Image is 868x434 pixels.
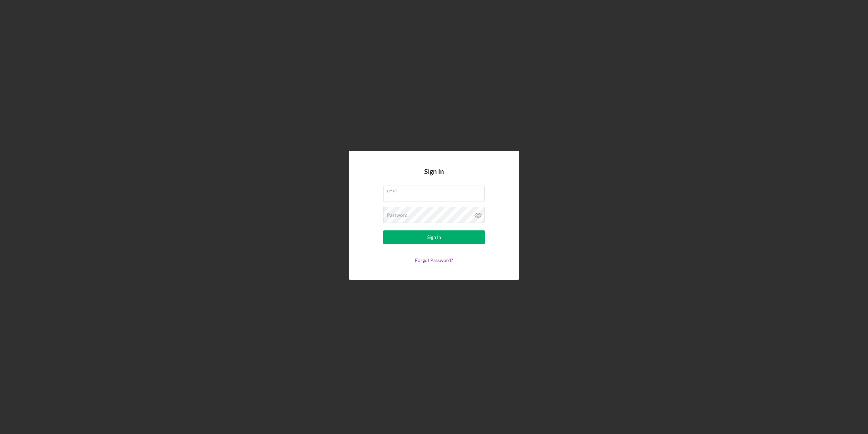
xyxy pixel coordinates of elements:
[427,230,441,244] div: Sign In
[387,186,485,193] label: Email
[424,168,444,186] h4: Sign In
[387,212,408,218] label: Password
[415,257,453,263] a: Forgot Password?
[383,230,485,244] button: Sign In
